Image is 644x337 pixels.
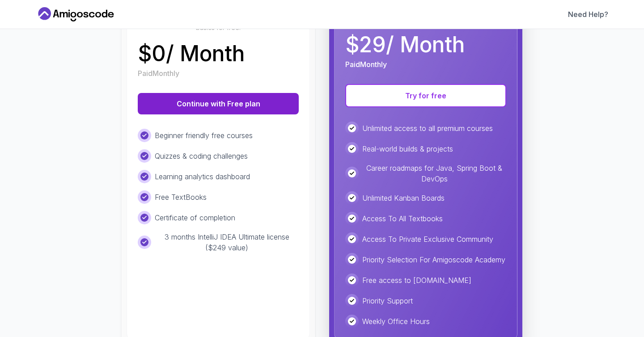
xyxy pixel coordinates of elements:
p: Free TextBooks [155,192,207,202]
p: Paid Monthly [138,68,179,79]
button: Try for free [345,84,506,107]
p: Unlimited access to all premium courses [362,123,493,134]
p: $ 0 / Month [138,43,245,64]
p: Priority Selection For Amigoscode Academy [362,254,505,265]
p: $ 29 / Month [345,34,465,55]
a: Need Help? [568,9,608,20]
p: Free access to [DOMAIN_NAME] [362,275,471,286]
p: Career roadmaps for Java, Spring Boot & DevOps [362,163,506,184]
p: 3 months IntelliJ IDEA Ultimate license ($249 value) [155,232,299,253]
p: Quizzes & coding challenges [155,151,248,161]
p: Access To All Textbooks [362,213,443,224]
p: Priority Support [362,295,413,306]
p: Learning analytics dashboard [155,171,250,182]
p: Certificate of completion [155,212,235,223]
p: Real-world builds & projects [362,143,453,154]
p: Access To Private Exclusive Community [362,234,493,244]
p: Unlimited Kanban Boards [362,193,445,203]
p: Weekly Office Hours [362,316,430,327]
p: Beginner friendly free courses [155,130,253,141]
p: Paid Monthly [345,59,387,70]
button: Continue with Free plan [138,93,299,114]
